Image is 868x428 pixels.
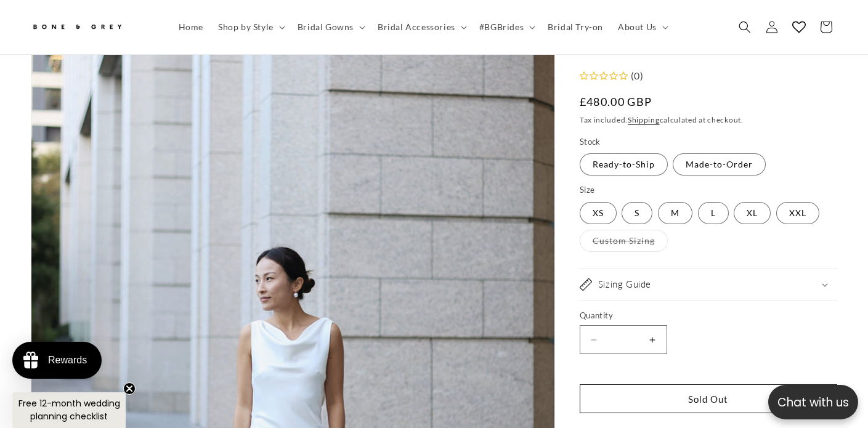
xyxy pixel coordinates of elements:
[548,22,603,33] span: Bridal Try-on
[724,18,806,39] button: Write a review
[580,115,837,127] div: Tax included. calculated at checkout.
[479,22,524,33] span: #BGBrides
[211,14,290,40] summary: Shop by Style
[673,154,766,176] label: Made-to-Order
[580,310,837,322] label: Quantity
[580,154,668,176] label: Ready-to-Ship
[658,202,692,224] label: M
[472,14,540,40] summary: #BGBrides
[171,14,211,40] a: Home
[82,70,136,80] a: Write a review
[622,202,652,224] label: S
[580,230,668,252] label: Custom Sizing
[218,22,274,33] span: Shop by Style
[628,67,644,85] div: (0)
[698,202,729,224] label: L
[768,394,858,411] p: Chat with us
[378,22,455,33] span: Bridal Accessories
[298,22,354,33] span: Bridal Gowns
[768,385,858,419] button: Open chatbox
[179,22,203,33] span: Home
[580,385,837,414] button: Sold Out
[628,116,660,125] a: Shipping
[290,14,370,40] summary: Bridal Gowns
[610,14,673,40] summary: About Us
[618,22,657,33] span: About Us
[776,202,819,224] label: XXL
[580,202,617,224] label: XS
[18,397,120,422] span: Free 12-month wedding planning checklist
[734,202,771,224] label: XL
[540,14,610,40] a: Bridal Try-on
[580,185,596,197] legend: Size
[731,14,758,41] summary: Search
[580,269,837,300] summary: Sizing Guide
[48,355,87,366] div: Rewards
[31,17,123,38] img: Bone and Grey Bridal
[598,278,651,291] h2: Sizing Guide
[26,12,159,42] a: Bone and Grey Bridal
[580,136,602,148] legend: Stock
[12,392,126,428] div: Free 12-month wedding planning checklistClose teaser
[123,382,136,395] button: Close teaser
[370,14,472,40] summary: Bridal Accessories
[580,94,652,111] span: £480.00 GBP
